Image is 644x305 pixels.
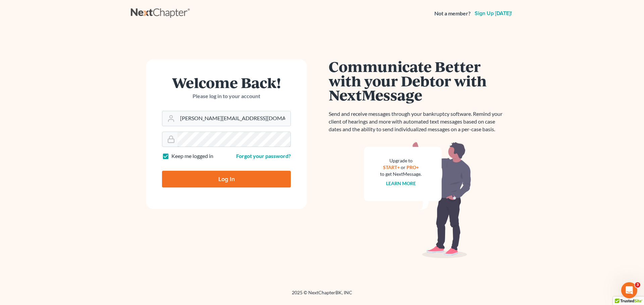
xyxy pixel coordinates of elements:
label: Keep me logged in [171,152,213,160]
img: nextmessage_bg-59042aed3d76b12b5cd301f8e5b87938c9018125f34e5fa2b7a6b67550977c72.svg [364,141,471,258]
a: Learn more [386,180,416,186]
div: to get NextMessage. [380,171,422,177]
input: Log In [162,171,291,187]
div: 2025 © NextChapterBK, INC [131,289,513,301]
a: Sign up [DATE]! [473,11,513,16]
p: Send and receive messages through your bankruptcy software. Remind your client of hearings and mo... [329,110,506,133]
a: START+ [383,164,400,170]
a: PRO+ [407,164,419,170]
span: 3 [635,282,640,288]
iframe: Intercom live chat [621,282,637,298]
strong: Not a member? [434,10,471,17]
div: Upgrade to [380,157,422,164]
span: or [401,164,406,170]
h1: Welcome Back! [162,75,291,90]
h1: Communicate Better with your Debtor with NextMessage [329,59,506,102]
a: Forgot your password? [236,153,291,159]
p: Please log in to your account [162,92,291,100]
input: Email Address [177,111,290,126]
